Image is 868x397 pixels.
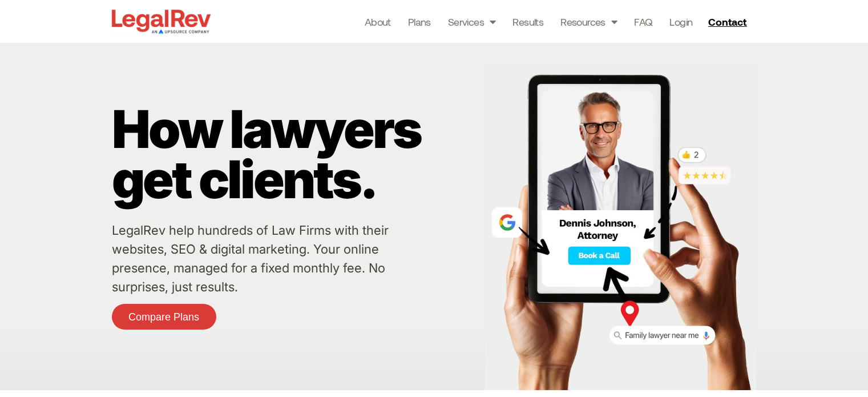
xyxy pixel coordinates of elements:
[669,14,692,30] a: Login
[128,312,199,322] span: Compare Plans
[365,14,693,30] nav: Menu
[408,14,431,30] a: Plans
[512,14,543,30] a: Results
[560,14,617,30] a: Resources
[112,304,216,330] a: Compare Plans
[634,14,652,30] a: FAQ
[704,13,754,31] a: Contact
[112,104,479,204] p: How lawyers get clients.
[365,14,391,30] a: About
[708,17,746,27] span: Contact
[448,14,496,30] a: Services
[112,223,389,294] a: LegalRev help hundreds of Law Firms with their websites, SEO & digital marketing. Your online pre...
